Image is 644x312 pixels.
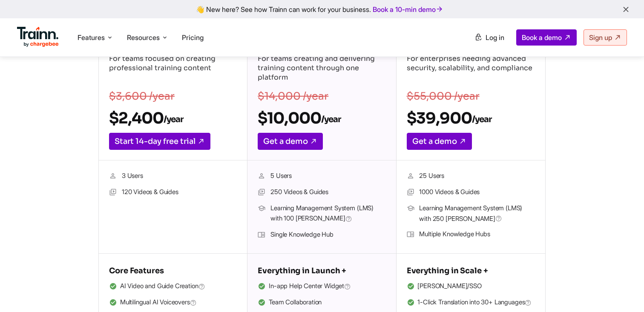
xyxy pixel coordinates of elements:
[164,114,183,125] sub: /year
[589,33,612,42] span: Sign up
[258,187,385,198] li: 250 Videos & Guides
[109,187,237,198] li: 120 Videos & Guides
[109,133,210,150] a: Start 14-day free trial
[469,30,509,45] a: Log in
[407,171,535,182] li: 25 Users
[258,133,323,150] a: Get a demo
[584,29,627,46] a: Sign up
[120,297,197,308] span: Multilingual AI Voiceovers
[486,33,504,42] span: Log in
[258,109,385,128] h2: $10,000
[407,264,535,278] h5: Everything in Scale +
[258,264,385,278] h5: Everything in Launch +
[321,114,341,125] sub: /year
[5,5,639,13] div: 👋 New here? See how Trainn can work for your business.
[127,33,160,42] span: Resources
[109,171,237,182] li: 3 Users
[371,3,445,15] a: Book a 10-min demo
[407,90,480,103] s: $55,000 /year
[407,109,535,128] h2: $39,900
[258,171,385,182] li: 5 Users
[516,29,577,46] a: Book a demo
[269,281,351,292] span: In-app Help Center Widget
[17,27,59,47] img: Trainn Logo
[407,281,535,292] li: [PERSON_NAME]/SSO
[522,33,562,42] span: Book a demo
[258,90,328,103] s: $14,000 /year
[109,54,237,84] p: For teams focused on creating professional training content
[78,33,105,42] span: Features
[417,297,532,308] span: 1-Click Translation into 30+ Languages
[419,203,535,224] span: Learning Management System (LMS) with 250 [PERSON_NAME]
[407,133,472,150] a: Get a demo
[120,281,205,292] span: AI Video and Guide Creation
[472,114,492,125] sub: /year
[258,229,385,240] li: Single Knowledge Hub
[407,229,535,240] li: Multiple Knowledge Hubs
[258,297,385,308] li: Team Collaboration
[109,264,237,278] h5: Core Features
[258,54,385,84] p: For teams creating and delivering training content through one platform
[109,90,175,103] s: $3,600 /year
[407,187,535,198] li: 1000 Videos & Guides
[182,33,204,42] a: Pricing
[270,203,385,224] span: Learning Management System (LMS) with 100 [PERSON_NAME]
[407,54,535,84] p: For enterprises needing advanced security, scalability, and compliance
[601,271,644,312] iframe: Chat Widget
[109,109,237,128] h2: $2,400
